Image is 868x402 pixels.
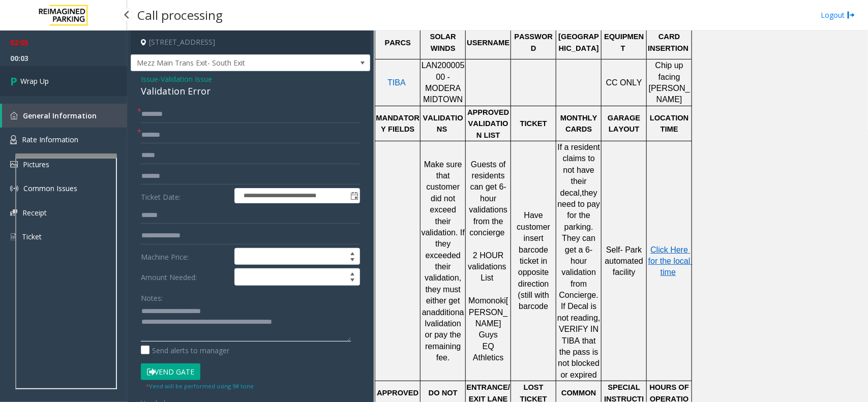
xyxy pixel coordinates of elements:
[10,232,17,241] img: 'icon'
[146,382,254,390] small: Vend will be performed using 9# tone
[422,61,465,104] span: LAN20000500 - MODERA MIDTOWN
[648,33,689,52] span: CARD INSERTION
[385,39,411,47] span: PARCS
[425,308,464,328] span: additional
[560,114,600,133] span: MONTHLY CARDS
[473,342,503,362] span: EQ Athletics
[387,79,406,87] a: TIBA
[131,30,370,54] h4: [STREET_ADDRESS]
[141,289,163,303] label: Notes:
[141,74,158,84] span: Issue
[467,39,510,47] span: USERNAME
[520,119,547,128] span: TICKET
[648,246,693,277] a: Click Here for the local time
[608,114,642,133] span: GARAGE LAYOUT
[422,160,467,317] span: Make sure that customer did not exceed their validation. If they exceeded their validation, they ...
[345,277,360,285] span: Decrease value
[348,189,360,203] span: Toggle popup
[10,209,17,216] img: 'icon'
[606,78,642,87] span: CC ONLY
[821,10,855,20] a: Logout
[649,61,690,104] span: Chip up facing [PERSON_NAME]
[481,273,494,282] span: List
[425,319,464,362] span: validation or pay the remaining fee.
[557,189,603,379] span: they need to pay for the parking. They can get a 6-hour validation from Concierge. If Decal is no...
[376,114,420,133] span: MANDATORY FIELDS
[132,3,228,27] h3: Call processing
[558,33,599,52] span: [GEOGRAPHIC_DATA]
[10,112,18,119] img: 'icon'
[158,74,212,84] span: -
[131,55,322,71] span: Mezz Main Trans Exit- South Exit
[138,248,232,265] label: Machine Price:
[345,269,360,277] span: Increase value
[468,251,506,271] span: 2 HOUR validations
[430,33,458,52] span: SOLAR WINDS
[514,33,553,52] span: PASSWORD
[138,268,232,286] label: Amount Needed:
[20,76,49,86] span: Wrap Up
[847,10,855,20] img: logout
[23,111,97,120] span: General Information
[604,33,644,52] span: EQUIPMENT
[468,296,506,305] span: Momonoki
[345,257,360,265] span: Decrease value
[580,189,582,197] span: ,
[10,135,17,144] img: 'icon'
[22,135,78,144] span: Rate Information
[161,74,212,84] span: Validation Issue
[2,104,127,128] a: General Information
[517,211,552,311] span: Have customer insert barcode ticket in opposite direction (still with barcode
[141,84,360,98] div: Validation Error
[650,114,691,133] span: LOCATION TIME
[141,363,200,381] button: Vend Gate
[138,188,232,203] label: Ticket Date:
[423,114,463,133] span: VALIDATIONS
[558,143,603,197] span: If a resident claims to not have their decal
[10,184,18,193] img: 'icon'
[141,345,229,356] label: Send alerts to manager
[467,108,511,139] span: APPROVED VALIDATION LIST
[10,161,18,168] img: 'icon'
[345,249,360,257] span: Increase value
[469,160,510,237] span: Guests of residents can get 6-hour validations from the concierge
[605,245,646,277] span: Self- Park automated facility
